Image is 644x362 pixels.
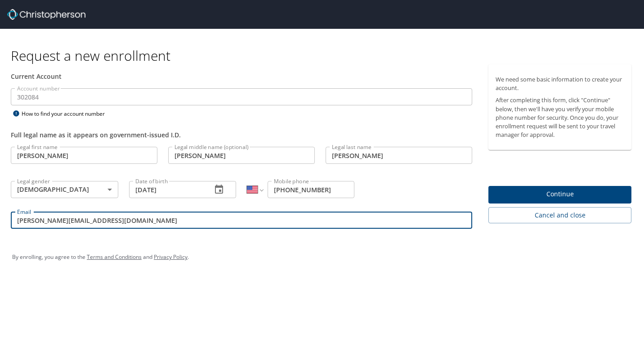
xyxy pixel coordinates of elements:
[496,96,624,139] p: After completing this form, click "Continue" below, then we'll have you verify your mobile phone ...
[11,47,639,64] h1: Request a new enrollment
[7,9,85,20] img: cbt logo
[87,253,142,261] a: Terms and Conditions
[488,186,631,204] button: Continue
[268,181,354,198] input: Enter phone number
[11,72,472,81] div: Current Account
[154,253,188,261] a: Privacy Policy
[496,189,624,200] span: Continue
[11,108,123,119] div: How to find your account number
[496,210,624,221] span: Cancel and close
[488,207,631,224] button: Cancel and close
[12,246,632,268] div: By enrolling, you agree to the and .
[11,130,472,140] div: Full legal name as it appears on government-issued I.D.
[129,181,205,198] input: MM/DD/YYYY
[11,181,118,198] div: [DEMOGRAPHIC_DATA]
[496,75,624,92] p: We need some basic information to create your account.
